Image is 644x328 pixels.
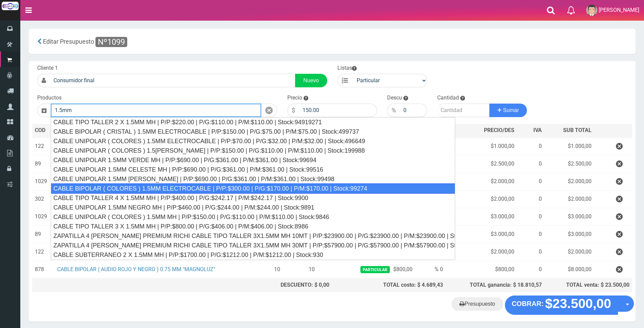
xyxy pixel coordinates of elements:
td: 10 [263,261,292,278]
label: Descu [387,94,402,102]
td: $2.000,00 [545,173,594,190]
td: $2.500,00 [545,155,594,173]
td: $2.000,00 [446,243,517,261]
td: % 0 [415,261,446,278]
td: $3.000,00 [446,225,517,243]
label: Precio [287,94,302,102]
td: 1029 [32,208,54,225]
div: CABLE TIPO TALLER 2 X 1.5MM MH | P/P:$220.00 | P/G:$110.00 | P/M:$110.00 | Stock:94919271 [51,117,455,127]
div: CABLE UNIPOLAR ( COLORES ) 1.5MM ELECTROCABLE | P/P:$70.00 | P/G:$32.00 | P/M:$32.00 | Stock:496649 [51,136,455,146]
a: CABLE BIPOLAR ( AUDIO ROJO Y NEGRO ) 0.75 MM "MAGNOLUZ" [57,266,215,272]
div: CABLE UNIPOLAR ( COLORES ) 1.5[PERSON_NAME] | P/P:$150.00 | P/G:$110.00 | P/M:$110.00 | Stock:199988 [51,146,455,155]
div: TOTAL costo: $ 4.689,43 [335,281,443,289]
div: CABLE BIPOLAR ( CRISTAL ) 1.5MM ELECTROCABLE | P/P:$150.00 | P/G:$75.00 | P/M:$75.00 | Stock:499737 [51,127,455,136]
div: CABLE UNIPOLAR ( COLORES ) 1.5MM MH | P/P:$150.00 | P/G:$110.00 | P/M:$110.00 | Stock:9846 [51,212,455,222]
td: 1029 [32,173,54,190]
a: Presupuesto [451,297,503,311]
div: CABLE UNIPOLAR 1.5MM NEGRO MH | P/P:$460.00 | P/G:$244.00 | P/M:$244.00 | Stock:9891 [51,203,455,212]
div: CABLE TIPO TALLER 3 X 1.5MM MH | P/P:$800.00 | P/G:$406.00 | P/M:$406.00 | Stock:8986 [51,222,455,231]
input: 000 [299,104,377,117]
td: $8.000,00 [545,261,594,278]
td: $1.000,00 [545,137,594,155]
div: ZAPATILLA 4 [PERSON_NAME] PREMIUM RICHI CABLE TIPO TALLER 3X1.5MM MH 10MT | P/P:$23900.00 | P/G:$... [51,231,455,241]
th: COD [32,124,54,137]
label: Listas [337,64,357,72]
div: ZAPATILLA 4 [PERSON_NAME] PREMIUM RICHI CABLE TIPO TALLER 3X1.5MM MH 30MT | P/P:$57900.00 | P/G:$... [51,241,455,250]
span: PRECIO/DES [484,127,514,133]
td: $2.000,00 [446,190,517,208]
label: Cliente 1 [37,64,58,72]
div: CABLE TIPO TALLER 4 X 1.5MM MH | P/P:$400.00 | P/G:$242.17 | P/M:$242.17 | Stock:9900 [51,193,455,203]
span: Editar Presupuesto [43,38,94,45]
td: 0 [517,225,545,243]
td: 0 [517,173,545,190]
strong: COBRAR: [512,300,543,307]
div: $ [287,104,299,117]
td: $2.000,00 [545,190,594,208]
td: 878 [32,261,54,278]
td: 10 [291,261,332,278]
td: $800,00 [446,261,517,278]
a: Nuevo [295,74,327,87]
label: Cantidad [437,94,459,102]
td: $1.000,00 [446,137,517,155]
td: 302 [32,190,54,208]
input: 000 [400,104,427,117]
td: 0 [517,137,545,155]
td: 0 [517,208,545,225]
img: Logo grande [2,2,19,10]
div: CABLE BIPOLAR ( COLORES ) 1.5MM ELECTROCABLE | P/P:$300.00 | P/G:$170.00 | P/M:$170.00 | Stock:99274 [51,183,456,194]
input: Consumidor Final [50,74,295,87]
td: $2.000,00 [545,243,594,261]
input: Cantidad [437,104,490,117]
div: TOTAL venta: $ 23.500,00 [547,281,629,289]
td: 89 [32,155,54,173]
button: COBRAR: $23.500,00 [505,296,618,314]
td: $800,00 [332,261,415,278]
td: $3.000,00 [446,208,517,225]
div: % [387,104,400,117]
td: 0 [517,243,545,261]
span: IVA [533,127,542,133]
td: 89 [32,225,54,243]
td: 0 [517,155,545,173]
img: User Image [586,5,597,16]
button: Sumar [489,104,527,117]
div: CABLE UNIPOLAR 1.5MM [PERSON_NAME] | P/P:$690.00 | P/G:$361.00 | P/M:$361.00 | Stock:99498 [51,174,455,184]
div: CABLE UNIPOLAR 1.5MM VERDE MH | P/P:$690.00 | P/G:$361.00 | P/M:$361.00 | Stock:99694 [51,155,455,165]
input: Introduzca el nombre del producto [51,104,261,117]
span: [PERSON_NAME] [599,7,639,13]
div: CABLE UNIPOLAR 1.5MM CELESTE MH | P/P:$690.00 | P/G:$361.00 | P/M:$361.00 | Stock:99516 [51,165,455,174]
td: 0 [517,261,545,278]
label: Productos [37,94,62,102]
td: 122 [32,137,54,155]
td: $3.000,00 [545,225,594,243]
td: 0 [517,190,545,208]
td: $3.000,00 [545,208,594,225]
span: Sumar [503,107,519,113]
span: Nº1099 [95,37,127,47]
div: CABLE SUBTERRANEO 2 X 1.5MM MH | P/P:$1700.00 | P/G:$1212.00 | P/M:$1212.00 | Stock:930 [51,250,455,260]
td: 122 [32,243,54,261]
strong: $23.500,00 [545,297,611,311]
div: TOTAL ganancia: $ 18.810,57 [448,281,542,289]
td: $2.000,00 [446,173,517,190]
td: $2.500,00 [446,155,517,173]
span: Particular [360,266,390,273]
div: DESCUENTO: $ 0,00 [266,281,329,289]
span: SUB TOTAL [563,127,592,134]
